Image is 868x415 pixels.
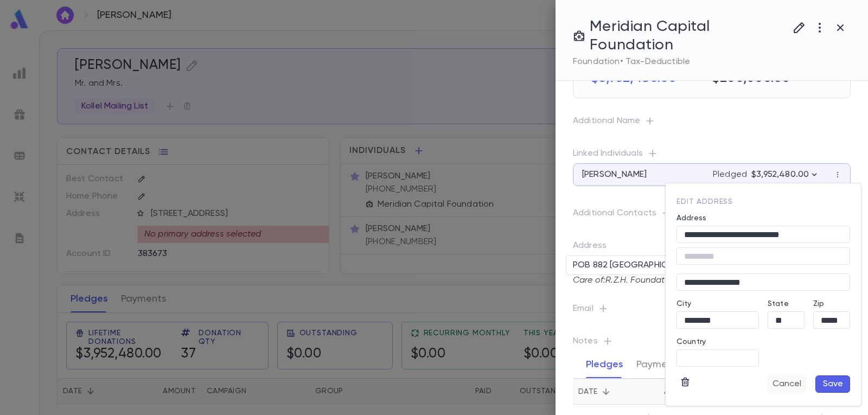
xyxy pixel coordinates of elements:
label: State [768,299,789,308]
label: Country [676,337,706,346]
span: edit address [676,198,733,206]
button: Save [815,375,850,393]
button: Cancel [767,375,807,393]
label: Address [676,214,706,222]
label: City [676,299,692,308]
label: Zip [813,299,824,308]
